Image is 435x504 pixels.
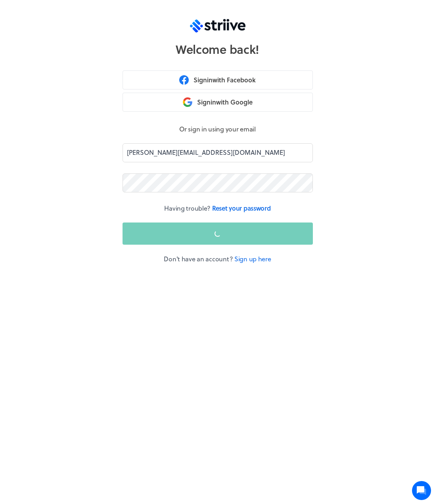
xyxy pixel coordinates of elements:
[123,143,313,162] input: Enter your email to continue...
[12,38,147,51] h1: Hi
[12,92,146,108] button: New conversation
[51,97,95,103] span: New conversation
[123,124,313,134] p: Or sign in using your email
[212,204,271,213] a: Reset your password
[412,481,431,500] iframe: gist-messenger-bubble-iframe
[123,254,313,264] p: Don't have an account?
[234,254,271,263] a: Sign up here
[11,123,148,133] p: Find an answer quickly
[123,93,313,112] button: Signinwith Google
[123,204,313,213] p: Having trouble?
[23,136,142,152] input: Search articles
[176,42,259,56] h1: Welcome back!
[123,70,313,89] button: Signinwith Facebook
[190,19,245,32] img: logo-trans.svg
[12,53,147,78] h2: We're here to help. Ask us anything!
